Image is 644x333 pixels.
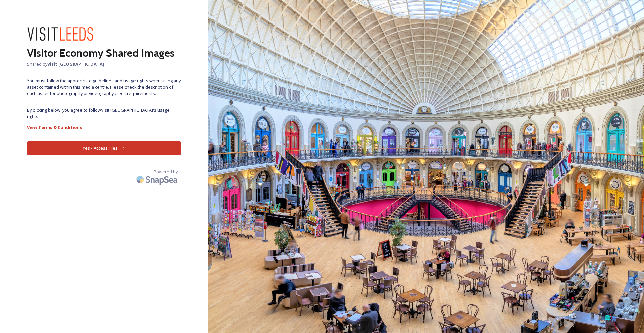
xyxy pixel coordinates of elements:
[27,141,181,155] button: Yes - Access Files
[27,124,82,130] strong: View Terms & Conditions
[27,123,181,131] a: View Terms & Conditions
[134,172,181,187] img: SnapSea Logo
[27,45,181,61] h2: Visitor Economy Shared Images
[47,61,104,67] strong: Visit [GEOGRAPHIC_DATA]
[154,169,178,175] span: Powered by
[27,78,181,97] span: You must follow the appropriate guidelines and usage rights when using any asset contained within...
[27,107,181,120] span: By clicking below, you agree to follow Visit [GEOGRAPHIC_DATA] 's usage rights.
[27,61,181,67] span: Shared by
[27,27,94,42] img: download%20(2).png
